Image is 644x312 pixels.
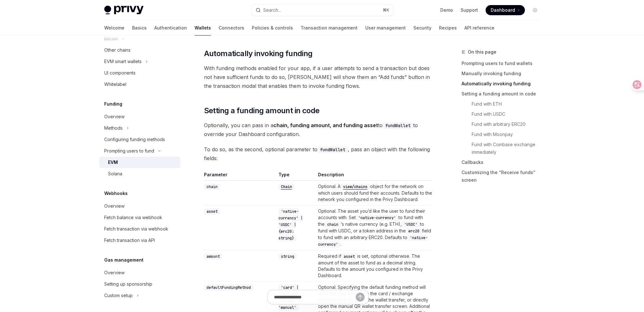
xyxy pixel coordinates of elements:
a: Fund with Moonpay [462,129,545,140]
a: Other chains [99,44,180,56]
code: fundWallet [317,146,348,153]
code: chain [325,221,341,228]
div: Search... [263,6,281,14]
a: Fetch balance via webhook [99,212,180,223]
a: Fetch transaction via webhook [99,223,180,235]
div: Fetch transaction via webhook [104,225,168,233]
button: Custom setup [99,290,180,301]
button: Toggle dark mode [530,5,540,15]
code: 'native-currency' [356,215,399,221]
a: Setting up sponsorship [99,278,180,290]
a: Fund with USDC [462,109,545,119]
code: 'USDC' [402,221,420,228]
button: Search...⌘K [251,4,393,16]
button: Prompting users to fund [99,145,180,157]
a: API reference [464,20,494,36]
div: UI components [104,69,136,77]
div: Prompting users to fund [104,147,154,155]
a: UI components [99,67,180,79]
code: asset [341,253,357,260]
a: Whitelabel [99,79,180,90]
div: Overview [104,113,124,120]
a: viem/chains [341,184,370,189]
code: 'native-currency' | 'USDC' | {erc20: string} [278,208,303,241]
a: Support [461,7,478,13]
code: erc20 [406,228,422,234]
td: Optional. The asset you’d like the user to fund their accounts with. Set to fund with the ’s nati... [316,205,432,250]
a: Wallets [194,20,211,36]
button: Methods [99,122,180,134]
span: Dashboard [491,7,515,13]
input: Ask a question... [274,290,356,304]
div: Fetch transaction via API [104,237,155,244]
code: amount [204,253,222,260]
a: Overview [99,267,180,278]
div: Custom setup [104,292,133,299]
a: Overview [99,200,180,212]
a: Customizing the “Receive funds” screen [462,167,545,185]
div: Methods [104,124,123,132]
a: Security [413,20,431,36]
a: Prompting users to fund wallets [462,58,545,68]
a: Basics [132,20,147,36]
a: Automatically invoking funding [462,79,545,89]
span: On this page [468,48,496,56]
div: EVM [108,159,118,166]
a: Fund with ETH [462,99,545,109]
a: Callbacks [462,157,545,167]
a: Connectors [219,20,244,36]
a: Policies & controls [252,20,293,36]
a: Fetch transaction via API [99,235,180,246]
strong: chain, funding amount, and funding asset [273,122,378,128]
span: With funding methods enabled for your app, if a user attempts to send a transaction but does not ... [204,64,432,90]
button: EVM smart wallets [99,56,180,67]
h5: Gas management [104,256,143,264]
div: Solana [108,170,122,178]
code: chain [204,184,220,190]
a: Demo [440,7,453,13]
a: Fund with Coinbase exchange immediately [462,140,545,157]
code: asset [204,208,220,215]
code: string [278,253,297,260]
button: Send message [356,293,365,302]
a: Recipes [439,20,457,36]
a: Setting a funding amount in code [462,89,545,99]
code: viem/chains [341,184,370,190]
a: Manually invoking funding [462,68,545,79]
a: Authentication [154,20,187,36]
td: Required if is set, optional otherwise. The amount of the asset to fund as a decimal string. Defa... [316,250,432,281]
div: Other chains [104,46,131,54]
a: Fund with arbitrary ERC20 [462,119,545,129]
span: To do so, as the second, optional parameter to , pass an object with the following fields: [204,145,432,163]
span: Automatically invoking funding [204,49,313,59]
span: ⌘ K [383,8,389,13]
a: Chain [278,184,295,189]
h5: Webhooks [104,190,128,197]
code: 'native-currency' [318,235,428,248]
div: Setting up sponsorship [104,280,152,288]
a: Configuring funding methods [99,134,180,145]
code: Chain [278,184,295,190]
code: fundWallet [383,122,413,129]
td: Optional. A object for the network on which users should fund their accounts. Defaults to the net... [316,180,432,205]
a: EVM [99,157,180,168]
code: defaultFundingMethod [204,284,253,291]
div: Configuring funding methods [104,136,165,143]
code: 'card' | 'exchange' | 'wallet' | 'manual' [278,284,305,311]
a: User management [365,20,406,36]
h5: Funding [104,100,122,108]
th: Description [316,172,432,181]
a: Solana [99,168,180,179]
img: light logo [104,6,143,15]
span: Setting a funding amount in code [204,106,320,116]
a: Transaction management [301,20,358,36]
a: Dashboard [486,5,525,15]
div: EVM smart wallets [104,58,142,65]
th: Type [276,172,316,181]
div: Fetch balance via webhook [104,214,162,221]
span: Optionally, you can pass in a to to override your Dashboard configuration. [204,121,432,139]
a: Welcome [104,20,124,36]
div: Overview [104,269,124,276]
div: Whitelabel [104,81,126,88]
th: Parameter [204,172,276,181]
